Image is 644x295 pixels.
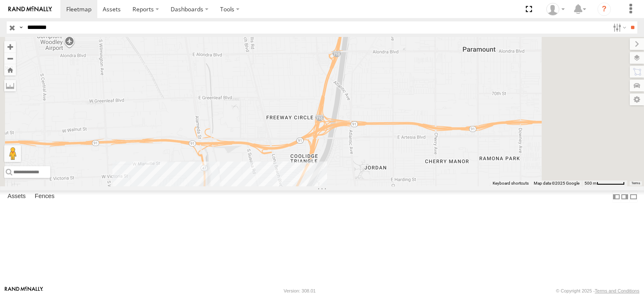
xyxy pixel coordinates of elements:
[8,6,52,12] img: rand-logo.svg
[4,80,16,91] label: Measure
[5,287,43,295] a: Visit our Website
[630,94,644,105] label: Map Settings
[631,181,640,185] a: Terms (opens in new tab)
[534,181,579,185] span: Map data ©2025 Google
[4,41,16,52] button: Zoom in
[621,191,629,203] label: Dock Summary Table to the Right
[582,180,627,186] button: Map Scale: 500 m per 63 pixels
[31,191,59,203] label: Fences
[284,288,316,293] div: Version: 308.01
[556,288,639,293] div: © Copyright 2025 -
[610,21,628,34] label: Search Filter Options
[3,191,30,203] label: Assets
[493,180,529,186] button: Keyboard shortcuts
[4,145,21,162] button: Drag Pegman onto the map to open Street View
[629,191,638,203] label: Hide Summary Table
[4,64,16,76] button: Zoom Home
[612,191,621,203] label: Dock Summary Table to the Left
[18,21,24,34] label: Search Query
[595,288,639,293] a: Terms and Conditions
[543,3,568,16] div: Zulema McIntosch
[584,181,597,185] span: 500 m
[597,3,611,16] i: ?
[4,52,16,64] button: Zoom out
